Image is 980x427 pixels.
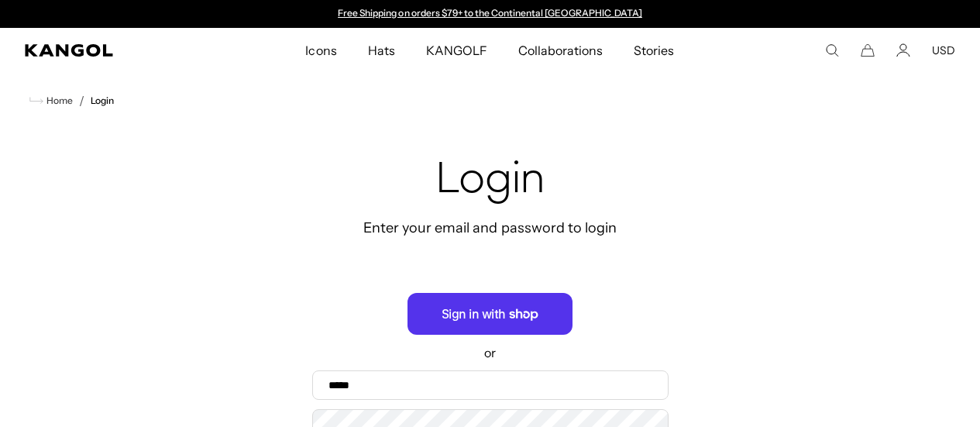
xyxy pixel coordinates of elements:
[634,28,674,73] span: Stories
[338,7,642,19] a: Free Shipping on orders $79+ to the Continental [GEOGRAPHIC_DATA]
[331,8,650,20] slideshow-component: Announcement bar
[426,28,487,73] span: KANGOLF
[331,8,650,20] div: 1 of 2
[932,43,955,57] button: USD
[91,95,114,106] a: Login
[896,43,910,57] a: Account
[312,344,669,361] p: or
[312,219,669,237] div: Enter your email and password to login
[618,28,689,73] a: Stories
[503,28,618,73] a: Collaborations
[73,91,84,110] li: /
[25,44,201,57] a: Kangol
[29,94,73,108] a: Home
[331,8,650,20] div: Announcement
[43,95,73,106] span: Home
[312,157,669,206] h1: Login
[411,28,503,73] a: KANGOLF
[825,43,839,57] summary: Search here
[352,28,411,73] a: Hats
[290,28,352,73] a: Icons
[368,28,395,73] span: Hats
[861,43,875,57] button: Cart
[518,28,603,73] span: Collaborations
[305,28,336,73] span: Icons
